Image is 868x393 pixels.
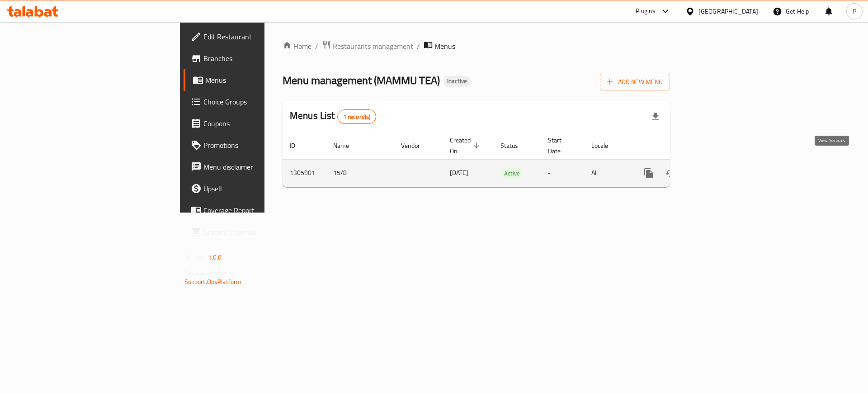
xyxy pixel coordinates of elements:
[184,156,325,178] a: Menu disclaimer
[333,140,361,151] span: Name
[322,40,413,52] a: Restaurants management
[290,109,376,124] h2: Menus List
[184,113,325,134] a: Coupons
[203,183,318,194] span: Upsell
[500,168,524,179] span: Active
[631,132,732,160] th: Actions
[184,69,325,91] a: Menus
[591,140,620,151] span: Locale
[184,47,325,69] a: Branches
[326,159,394,187] td: 15/8
[208,251,222,263] span: 1.0.0
[548,135,573,156] span: Start Date
[500,140,530,151] span: Status
[203,227,318,237] span: Grocery Checklist
[338,113,376,121] span: 1 record(s)
[203,161,318,172] span: Menu disclaimer
[205,75,318,85] span: Menus
[645,106,666,128] div: Export file
[853,6,856,16] span: P
[636,6,656,17] div: Plugins
[283,70,440,90] span: Menu management ( MAMMU TEA )
[638,162,660,184] button: more
[203,96,318,107] span: Choice Groups
[203,118,318,129] span: Coupons
[184,276,242,288] a: Support.OpsPlatform
[184,251,207,263] span: Version:
[584,159,631,187] td: All
[184,267,226,279] span: Get support on:
[450,167,468,179] span: [DATE]
[443,76,471,87] div: Inactive
[184,199,325,221] a: Coverage Report
[203,205,318,216] span: Coverage Report
[450,135,482,156] span: Created On
[401,140,432,151] span: Vendor
[184,91,325,113] a: Choice Groups
[660,162,681,184] button: Change Status
[333,41,413,52] span: Restaurants management
[607,76,663,88] span: Add New Menu
[434,41,455,52] span: Menus
[184,221,325,243] a: Grocery Checklist
[337,109,377,124] div: Total records count
[698,6,758,16] div: [GEOGRAPHIC_DATA]
[283,40,670,52] nav: breadcrumb
[417,41,420,52] li: /
[184,26,325,47] a: Edit Restaurant
[184,134,325,156] a: Promotions
[443,77,471,85] span: Inactive
[290,140,307,151] span: ID
[184,178,325,199] a: Upsell
[203,53,318,64] span: Branches
[283,132,732,187] table: enhanced table
[203,140,318,151] span: Promotions
[541,159,584,187] td: -
[203,31,318,42] span: Edit Restaurant
[600,74,670,90] button: Add New Menu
